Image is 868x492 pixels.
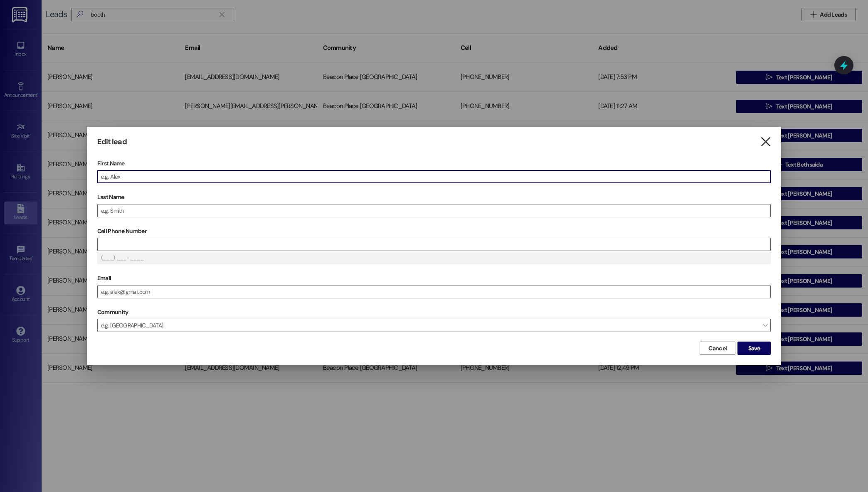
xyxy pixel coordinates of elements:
[737,342,771,355] button: Save
[700,342,735,355] button: Cancel
[97,191,771,204] label: Last Name
[98,204,770,217] input: e.g. Smith
[97,137,127,147] h3: Edit lead
[98,285,770,298] input: e.g. alex@gmail.com
[97,272,771,285] label: Email
[98,170,770,183] input: e.g. Alex
[748,344,760,353] span: Save
[760,138,771,146] i: 
[708,344,727,353] span: Cancel
[97,157,771,170] label: First Name
[97,319,771,332] span: e.g. [GEOGRAPHIC_DATA]
[97,225,771,238] label: Cell Phone Number
[97,306,128,319] label: Community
